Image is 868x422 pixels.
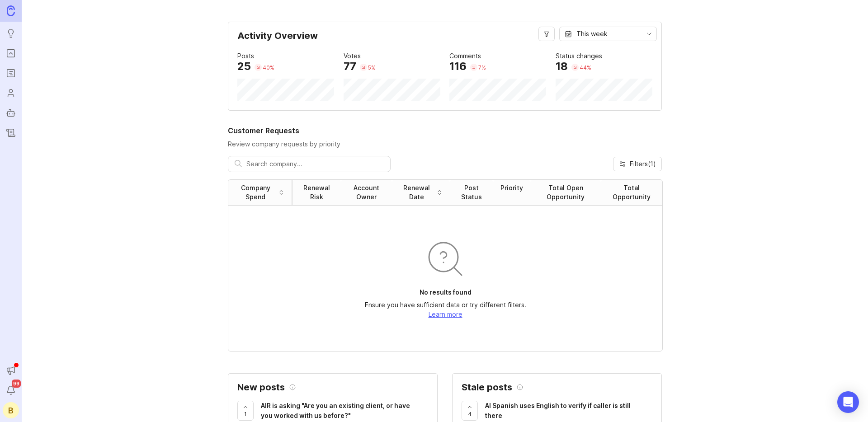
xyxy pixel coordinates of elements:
div: Renewal Risk [300,183,334,202]
h2: Customer Requests [228,125,662,136]
div: 25 [237,61,251,72]
div: 77 [344,61,356,72]
div: Status changes [556,51,602,61]
span: AIR is asking "Are you an existing client, or have you worked with us before?" [261,402,410,419]
div: 18 [556,61,568,72]
button: 1 [237,401,254,421]
div: This week [576,29,608,39]
button: Notifications [3,382,19,399]
a: Portal [3,45,19,61]
div: 40 % [263,64,274,71]
button: B [3,402,19,418]
div: Priority [500,183,523,192]
button: Filters(1) [613,157,662,171]
img: svg+xml;base64,PHN2ZyB3aWR0aD0iOTYiIGhlaWdodD0iOTYiIGZpbGw9Im5vbmUiIHhtbG5zPSJodHRwOi8vd3d3LnczLm... [424,237,467,281]
div: Open Intercom Messenger [837,391,859,413]
a: Changelog [3,125,19,141]
div: 116 [449,61,467,72]
span: ( 1 ) [648,160,656,168]
span: 4 [468,410,472,418]
a: Roadmaps [3,65,19,81]
a: Learn more [429,310,462,318]
div: Company Spend [236,183,276,202]
a: Autopilot [3,105,19,121]
input: Search company... [246,159,384,169]
span: AI Spanish uses English to verify if caller is still there [485,402,631,419]
span: Filters [630,159,656,169]
button: 4 [462,401,478,421]
div: 5 % [368,64,376,71]
span: 99 [12,380,21,388]
div: Votes [344,51,361,61]
div: Total Opportunity [608,183,655,202]
button: Announcements [3,362,19,379]
svg: toggle icon [642,30,656,38]
div: Account Owner [348,183,385,202]
h2: Stale posts [462,383,512,392]
div: Post Status [457,183,486,202]
p: Ensure you have sufficient data or try different filters. [365,300,526,309]
div: Posts [237,51,254,61]
h2: New posts [237,383,285,392]
div: Activity Overview [237,31,652,47]
a: Users [3,85,19,101]
div: 44 % [580,64,591,71]
div: Renewal Date [399,183,434,202]
img: Canny Home [7,5,15,16]
span: 1 [244,410,247,418]
div: Total Open Opportunity [538,183,594,202]
p: No results found [420,288,472,297]
a: Ideas [3,25,19,42]
div: 7 % [478,64,486,71]
p: Review company requests by priority [228,140,662,149]
div: Comments [449,51,481,61]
